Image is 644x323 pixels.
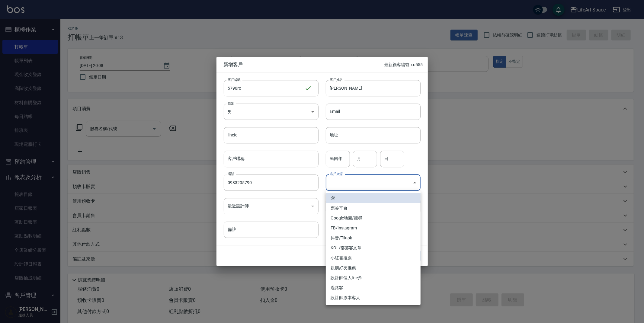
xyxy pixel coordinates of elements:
[326,233,421,243] li: 抖音/Tiktok
[326,223,421,233] li: FB/Instagram
[326,283,421,293] li: 過路客
[331,195,335,201] em: 無
[326,203,421,213] li: 票券平台
[326,273,421,283] li: 設計師個人line@
[326,293,421,303] li: 設計師原本客人
[326,213,421,223] li: Google地圖/搜尋
[326,243,421,253] li: KOL/部落客文章
[326,253,421,263] li: 小紅書推薦
[326,263,421,273] li: 親朋好友推薦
